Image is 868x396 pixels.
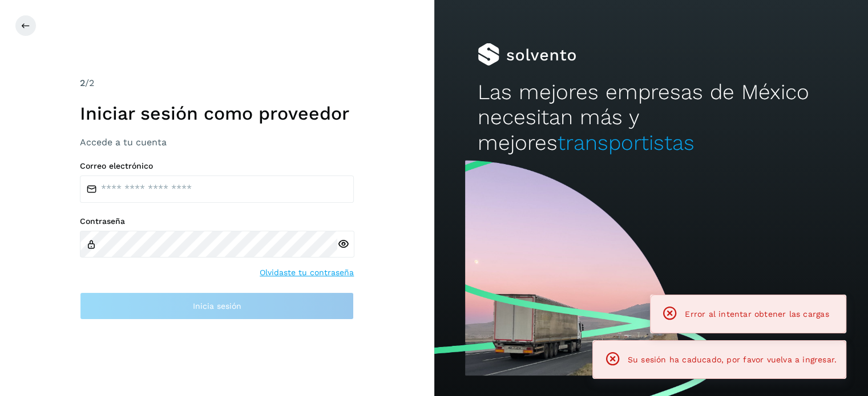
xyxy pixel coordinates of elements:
[478,80,825,156] h2: Las mejores empresas de México necesitan más y mejores
[80,77,85,88] span: 2
[80,217,354,226] label: Contraseña
[628,355,837,364] span: Su sesión ha caducado, por favor vuelva a ingresar.
[80,76,354,90] div: /2
[558,130,695,155] span: transportistas
[80,161,354,171] label: Correo electrónico
[260,267,354,279] a: Olvidaste tu contraseña
[685,309,829,319] span: Error al intentar obtener las cargas
[80,137,354,148] h3: Accede a tu cuenta
[80,292,354,320] button: Inicia sesión
[193,302,241,310] span: Inicia sesión
[80,103,354,124] h1: Iniciar sesión como proveedor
